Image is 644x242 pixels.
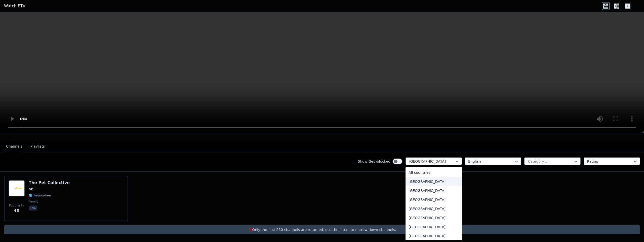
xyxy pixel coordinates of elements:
[406,204,462,213] div: [GEOGRAPHIC_DATA]
[29,193,51,197] span: 🌎 Region-free
[6,142,22,151] button: Channels
[406,177,462,186] div: [GEOGRAPHIC_DATA]
[29,199,38,203] span: family
[29,180,70,185] h6: The Pet Collective
[30,142,45,151] button: Playlists
[29,187,33,191] span: SE
[4,3,25,9] a: WatchIPTV
[406,231,462,240] div: [GEOGRAPHIC_DATA]
[9,203,24,208] span: Popularity
[29,205,37,211] p: eng
[6,227,638,232] p: ❗️Only the first 250 channels are returned, use the filters to narrow down channels.
[9,180,25,196] img: The Pet Collective
[358,159,390,164] label: Show Geo-blocked
[406,222,462,231] div: [GEOGRAPHIC_DATA]
[406,168,462,177] div: All countries
[406,213,462,222] div: [GEOGRAPHIC_DATA]
[406,186,462,195] div: [GEOGRAPHIC_DATA]
[406,195,462,204] div: [GEOGRAPHIC_DATA]
[14,208,19,214] span: 40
